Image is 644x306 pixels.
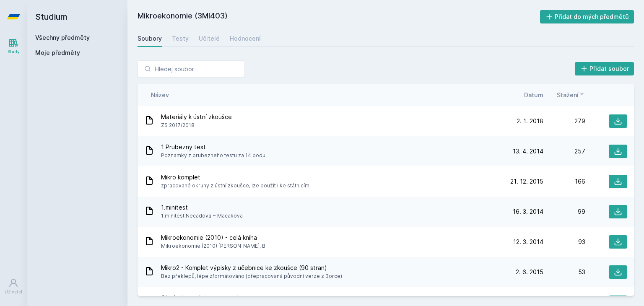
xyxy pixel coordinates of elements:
input: Hledej soubor [138,60,245,77]
a: Učitelé [199,30,220,47]
span: Bez překlepů, lépe zformátováno (přepracovaná původní verze z Borce) [161,272,342,280]
div: Učitelé [199,34,220,43]
a: Study [2,34,25,59]
a: Hodnocení [230,30,261,47]
span: Okruhy k ustni zkousce souhrn [161,294,299,302]
button: Stažení [557,91,585,99]
span: 13. 4. 2014 [513,147,543,156]
span: Mikro komplet [161,173,309,182]
span: 2. 1. 2018 [517,117,543,125]
span: 12. 3. 2014 [513,238,543,246]
div: 93 [543,238,585,246]
span: zpracované okruhy z ústní zkoušce, lze použít i ke státnicím [161,182,309,190]
a: Uživatel [2,274,25,299]
button: Přidat do mých předmětů [540,10,634,23]
h2: Mikroekonomie (3MI403) [138,10,540,23]
span: Stažení [557,91,579,99]
div: 257 [543,147,585,156]
span: 1.minitest [161,203,243,212]
span: 1 Prubezny test [161,143,265,151]
button: Datum [524,91,543,99]
span: Moje předměty [35,49,80,57]
a: Testy [172,30,189,47]
a: Soubory [138,30,162,47]
div: 53 [543,268,585,276]
span: 16. 3. 2014 [513,207,543,216]
span: Poznamky z prubezneho testu za 14 bodu [161,151,265,160]
div: Hodnocení [230,34,261,43]
div: 166 [543,177,585,186]
div: Testy [172,34,189,43]
span: 2. 6. 2015 [516,268,543,276]
button: Název [151,91,169,99]
span: Materiály k ústní zkoušce [161,113,232,121]
a: Všechny předměty [35,34,90,41]
button: Přidat soubor [575,62,634,75]
div: Uživatel [5,289,22,295]
span: Mikroekonomie (2010) [PERSON_NAME], B. [161,242,267,250]
div: 279 [543,117,585,125]
div: Soubory [138,34,162,43]
div: 99 [543,207,585,216]
span: 21. 12. 2015 [510,177,543,186]
span: 1.minitest Necadova + Macakova [161,212,243,220]
span: Mikroekonomie (2010) - celá kniha [161,233,267,242]
div: Study [8,49,20,55]
span: ZS 2017/2018 [161,121,232,130]
span: Mikro2 - Komplet výpisky z učebnice ke zkoušce (90 stran) [161,264,342,272]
